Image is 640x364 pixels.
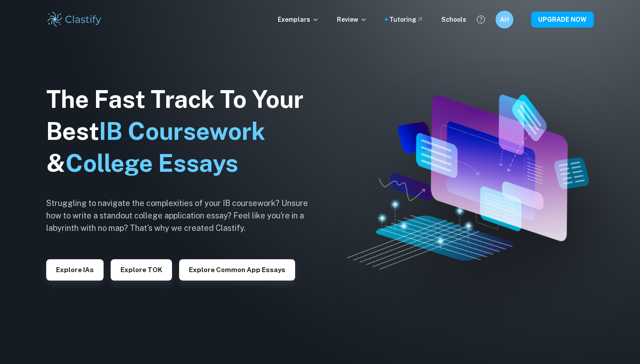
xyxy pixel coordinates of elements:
a: Schools [441,15,466,24]
button: Explore IAs [46,259,104,281]
span: College Essays [65,149,238,177]
a: Tutoring [389,15,424,24]
p: Exemplars [278,15,319,24]
button: UPGRADE NOW [531,12,594,28]
a: Explore TOK [111,265,172,273]
button: Help and Feedback [473,12,488,27]
button: AH [496,11,513,28]
p: Review [337,15,367,24]
img: Clastify logo [46,11,103,28]
a: Explore IAs [46,265,104,273]
button: Explore Common App essays [179,259,295,281]
a: Explore Common App essays [179,265,295,273]
button: Explore TOK [111,259,172,281]
img: Clastify hero [347,95,588,269]
h6: AH [500,15,510,24]
span: IB Coursework [99,117,265,145]
h6: Struggling to navigate the complexities of your IB coursework? Unsure how to write a standout col... [46,197,322,234]
h1: The Fast Track To Your Best & [46,83,322,179]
